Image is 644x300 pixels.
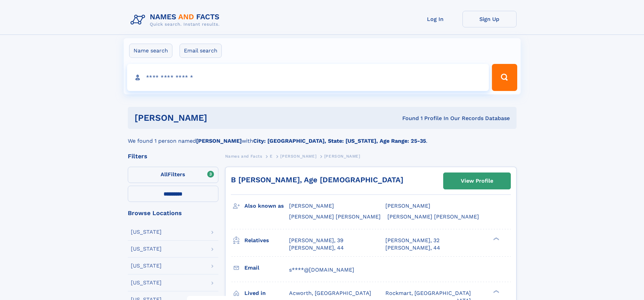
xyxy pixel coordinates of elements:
div: View Profile [461,173,493,189]
h3: Also known as [244,200,289,212]
div: [US_STATE] [131,280,162,285]
a: [PERSON_NAME], 39 [289,237,343,244]
a: Sign Up [462,11,517,27]
a: [PERSON_NAME], 44 [289,244,344,252]
span: [PERSON_NAME] [324,154,360,159]
img: Logo Names and Facts [128,11,225,29]
div: [US_STATE] [131,229,162,235]
div: Browse Locations [128,210,218,216]
a: E [270,152,273,160]
b: City: [GEOGRAPHIC_DATA], State: [US_STATE], Age Range: 25-35 [253,138,426,144]
a: Names and Facts [225,152,262,160]
span: [PERSON_NAME] [PERSON_NAME] [387,213,479,220]
span: Rockmart, [GEOGRAPHIC_DATA] [385,290,471,296]
a: [PERSON_NAME], 44 [385,244,440,252]
h1: [PERSON_NAME] [135,114,305,122]
span: [PERSON_NAME] [385,203,430,209]
a: View Profile [444,173,510,189]
span: [PERSON_NAME] [289,203,334,209]
div: ❯ [492,289,500,294]
a: [PERSON_NAME], 32 [385,237,439,244]
a: [PERSON_NAME] [280,152,316,160]
h3: Relatives [244,235,289,246]
div: Filters [128,153,218,159]
a: B [PERSON_NAME], Age [DEMOGRAPHIC_DATA] [231,176,403,184]
span: E [270,154,273,159]
label: Name search [129,44,172,58]
span: [PERSON_NAME] [PERSON_NAME] [289,213,381,220]
label: Email search [180,44,222,58]
div: [US_STATE] [131,246,162,252]
span: All [161,171,168,178]
h3: Email [244,262,289,274]
div: We found 1 person named with . [128,129,517,145]
span: Acworth, [GEOGRAPHIC_DATA] [289,290,371,296]
label: Filters [128,167,218,183]
div: Found 1 Profile In Our Records Database [305,115,510,122]
b: [PERSON_NAME] [196,138,242,144]
button: Search Button [492,64,517,91]
h3: Lived in [244,287,289,299]
div: [US_STATE] [131,263,162,269]
input: search input [127,64,489,91]
div: ❯ [492,236,500,241]
span: [PERSON_NAME] [280,154,316,159]
a: Log In [408,11,462,27]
